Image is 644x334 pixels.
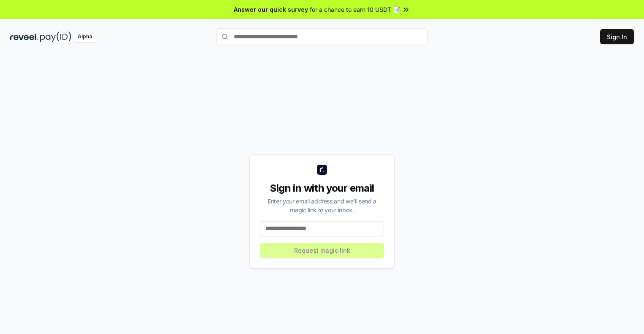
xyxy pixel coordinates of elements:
[40,32,71,42] img: pay_id
[317,165,327,175] img: logo_small
[73,32,97,42] div: Alpha
[234,5,308,14] span: Answer our quick survey
[600,29,634,44] button: Sign In
[260,197,384,214] div: Enter your email address and we’ll send a magic link to your inbox.
[10,32,38,42] img: reveel_dark
[310,5,400,14] span: for a chance to earn 10 USDT 📝
[260,182,384,195] div: Sign in with your email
